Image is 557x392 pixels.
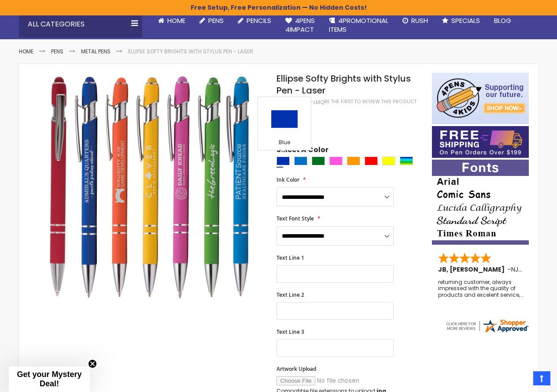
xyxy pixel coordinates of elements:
[438,279,524,298] div: returning customer, always impressed with the quality of products and excelent service, will retu...
[329,16,388,34] span: 4PROMOTIONAL ITEMS
[128,48,253,55] li: Ellipse Softy Brights with Stylus Pen - Laser
[395,11,435,30] a: Rush
[294,157,307,165] div: Blue Light
[277,157,290,165] div: Blue
[511,265,522,274] span: NJ
[88,359,97,368] button: Close teaser
[329,157,343,165] div: Pink
[208,16,224,25] span: Pens
[231,11,278,30] a: Pencils
[260,139,309,148] div: Blue
[365,157,378,165] div: Red
[494,16,511,25] span: Blog
[432,126,529,158] img: Free shipping on orders over $199
[19,48,33,55] a: Home
[487,11,518,30] a: Blog
[277,291,304,299] span: Text Line 2
[285,16,315,34] span: 4Pens 4impact
[51,48,63,55] a: Pens
[324,98,417,105] a: Be the first to review this product
[277,145,328,157] span: Select A Color
[247,16,271,25] span: Pencils
[432,73,529,124] img: 4pens 4 kids
[151,11,192,30] a: Home
[435,11,487,30] a: Specials
[278,11,322,40] a: 4Pens4impact
[277,365,316,373] span: Artwork Upload
[37,72,265,301] img: Ellipse Softy Brights with Stylus Pen - Laser
[81,48,111,55] a: Metal Pens
[312,157,325,165] div: Green
[411,16,428,25] span: Rush
[445,318,529,334] img: 4pens.com widget logo
[277,328,304,336] span: Text Line 3
[438,265,508,274] span: JB, [PERSON_NAME]
[17,370,81,388] span: Get your Mystery Deal!
[432,160,529,245] img: font-personalization-examples
[192,11,231,30] a: Pens
[277,72,411,97] span: Ellipse Softy Brights with Stylus Pen - Laser
[347,157,360,165] div: Orange
[484,368,557,392] iframe: Google Customer Reviews
[382,157,395,165] div: Yellow
[167,16,185,25] span: Home
[322,11,395,40] a: 4PROMOTIONALITEMS
[277,254,304,261] span: Text Line 1
[445,328,529,336] a: 4pens.com certificate URL
[19,11,142,37] div: All Categories
[451,16,480,25] span: Specials
[400,157,413,165] div: Assorted
[277,215,314,222] span: Text Font Style
[9,366,90,392] div: Get your Mystery Deal!Close teaser
[277,176,299,183] span: Ink Color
